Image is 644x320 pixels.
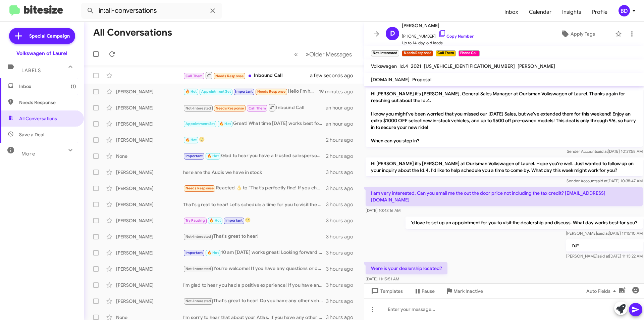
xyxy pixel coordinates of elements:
button: Mark Inactive [440,285,488,297]
a: Copy Number [438,34,474,39]
span: Sender Account [DATE] 10:38:47 AM [567,178,643,183]
span: said at [597,254,609,259]
button: BD [613,5,637,16]
div: 🙂 [183,136,326,144]
span: 🔥 Hot [207,250,219,255]
span: [DOMAIN_NAME] [371,77,410,83]
small: Not-Interested [371,50,399,56]
div: 3 hours ago [326,217,359,224]
a: Insights [557,2,587,22]
div: here are the Audis we have in stock [183,169,326,176]
span: [PERSON_NAME] [518,63,555,69]
span: Appointment Set [185,122,215,126]
span: said at [596,178,607,183]
span: Appointment Set [201,89,231,94]
a: Inbox [499,2,524,22]
span: [PHONE_NUMBER] [402,30,474,40]
button: Next [302,47,356,61]
small: Call Them [436,50,456,56]
div: Volkswagen of Laurel [16,50,67,57]
div: That's great to hear! Do you have any other vehicles you might consider selling? We’re still look... [183,297,326,305]
div: 3 hours ago [326,169,359,176]
button: Apply Tags [543,28,612,40]
span: Id.4 [399,63,408,69]
span: 🔥 Hot [185,89,197,94]
span: [PERSON_NAME] [DATE] 11:15:22 AM [566,254,643,259]
span: 🔥 Hot [209,218,221,223]
span: Important [185,250,203,255]
span: Apply Tags [571,28,595,40]
a: Profile [587,2,613,22]
span: 🔥 Hot [185,138,197,142]
span: » [306,50,309,58]
div: 3 hours ago [326,298,359,305]
span: Pause [422,285,435,297]
span: Call Them [185,74,203,78]
span: [DATE] 10:43:16 AM [366,208,400,213]
div: [PERSON_NAME] [116,217,183,224]
div: an hour ago [326,104,359,111]
span: Labels [21,67,41,74]
div: [PERSON_NAME] [116,121,183,127]
div: [PERSON_NAME] [116,298,183,305]
span: 🔥 Hot [219,122,231,126]
input: Search [81,3,222,19]
p: I am very interested. Can you email me the out the door price not including the tax credit? [EMAI... [366,187,643,206]
span: Needs Response [257,89,286,94]
div: 3 hours ago [326,201,359,208]
h1: All Conversations [93,27,172,38]
span: D [390,28,395,39]
div: Inbound Call [183,103,326,112]
p: Were is your dealership located? [366,262,447,274]
span: Older Messages [309,51,352,58]
div: [PERSON_NAME] [116,233,183,240]
p: 'd love to set up an appointment for you to visit the dealership and discuss. What day works best... [406,217,643,229]
span: Important [235,89,253,94]
a: Calendar [524,2,557,22]
span: [US_VEHICLE_IDENTIFICATION_NUMBER] [424,63,515,69]
span: said at [596,149,608,154]
p: Hi [PERSON_NAME] it's [PERSON_NAME] at Ourisman Volkswagen of Laurel. Hope you're well. Just want... [366,157,643,176]
div: That's great to hear! [183,233,326,240]
span: Templates [370,285,403,297]
span: Proposal [412,77,431,83]
div: [PERSON_NAME] [116,169,183,176]
nav: Page navigation example [290,47,356,61]
div: a few seconds ago [318,72,359,79]
div: BD [619,5,630,16]
span: Needs Response [215,74,244,78]
div: Glad to hear you have a trusted salesperson! If you need assistance feel free to reach out. We’re... [183,152,326,160]
span: Mark Inactive [453,285,483,297]
span: Not-Interested [185,106,211,110]
span: [DATE] 11:15:51 AM [366,276,399,281]
div: None [116,153,183,159]
div: 3 hours ago [326,249,359,256]
div: That's great to hear! Let's schedule a time for you to visit the dealership so we can discuss the... [183,201,326,208]
div: [PERSON_NAME] [116,201,183,208]
div: [PERSON_NAME] [116,249,183,256]
div: [PERSON_NAME] [116,104,183,111]
div: Hello I'm here working with DJ on the 2021 [PERSON_NAME] [183,88,319,95]
div: 3 hours ago [326,233,359,240]
div: [PERSON_NAME] [116,137,183,143]
span: Needs Response [19,99,76,106]
span: Not-Interested [185,267,211,271]
span: Save a Deal [19,131,44,138]
span: Not-Interested [185,234,211,239]
span: Needs Response [185,186,214,190]
div: 10 am [DATE] works great! Looking forward to seeing you then. If you have any questions in the me... [183,249,326,257]
div: [PERSON_NAME] [116,282,183,288]
span: [PERSON_NAME] [402,21,474,30]
span: Special Campaign [29,33,70,39]
span: Auto Fields [586,285,619,297]
div: 3 hours ago [326,266,359,272]
div: You're welcome! If you have any questions or decide to explore selling your vehicle in the future... [183,265,326,273]
p: Hi [PERSON_NAME] it's [PERSON_NAME], General Sales Manager at Ourisman Volkswagen of Laurel. Than... [366,88,643,147]
div: Inbound Call [183,71,318,80]
div: [PERSON_NAME] [116,88,183,95]
span: Inbox [19,83,76,90]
